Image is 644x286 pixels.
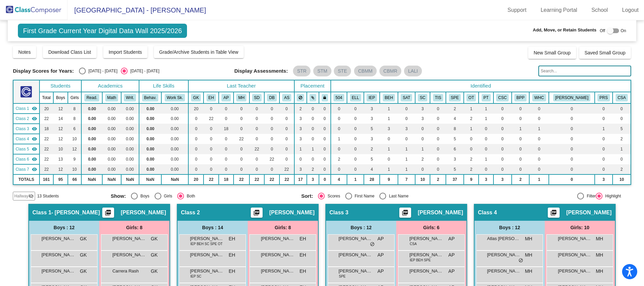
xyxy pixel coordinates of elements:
td: 0 [331,114,347,124]
th: Academics [81,80,139,92]
mat-chip: STM [313,66,331,76]
td: 4 [446,114,464,124]
td: 0 [595,134,613,144]
td: 0 [264,124,279,134]
td: 0 [430,144,446,154]
td: 0 [464,144,479,154]
td: 0.00 [139,134,161,144]
td: 0 [529,144,549,154]
td: 0 [512,144,530,154]
td: 3 [415,103,430,114]
mat-icon: picture_as_pdf [549,209,558,219]
td: 1 [529,124,549,134]
td: 0.00 [121,144,139,154]
button: GK [191,94,201,101]
td: 0.00 [121,154,139,164]
button: Print Students Details [399,208,411,218]
button: Math [105,94,118,101]
td: 0 [188,114,204,124]
td: 0.00 [81,134,102,144]
th: Students [39,80,82,92]
th: Referred to SAT [398,92,415,103]
td: 22 [39,134,53,144]
th: Placement [294,80,331,92]
td: 0 [234,114,249,124]
td: 22 [234,134,249,144]
td: 22 [39,114,53,124]
button: Notes [13,46,36,58]
td: 22 [204,114,219,124]
td: 1 [398,144,415,154]
button: PRS [597,94,610,101]
button: MH [236,94,246,101]
td: 0 [264,103,279,114]
td: 18 [39,124,53,134]
td: 3 [415,114,430,124]
td: 0 [249,134,265,144]
td: 0 [613,103,631,114]
td: 0.00 [81,103,102,114]
td: 0 [249,103,265,114]
td: 0 [479,134,493,144]
td: 0 [493,144,512,154]
button: SD [252,94,262,101]
td: 0 [188,124,204,134]
mat-icon: picture_as_pdf [104,209,112,219]
td: 0 [512,114,530,124]
td: 0.00 [81,124,102,134]
td: 3 [294,114,307,124]
td: 0 [279,124,294,134]
td: 0 [307,103,319,114]
span: Display Scores for Years: [13,68,74,74]
th: Wilson [549,92,594,103]
button: ELL [350,94,361,101]
td: 0.00 [102,154,121,164]
td: 12 [53,134,68,144]
td: Gabriella Kosegi - Gabriella Kosegi [13,103,39,114]
td: 3 [364,134,380,144]
td: 6 [446,144,464,154]
td: 0 [347,134,364,144]
button: [PERSON_NAME] [553,94,590,101]
td: 0 [347,103,364,114]
td: 0 [307,114,319,124]
td: Danielle Bartley - No Class Name [13,154,39,164]
button: CSC [496,94,509,101]
td: 0 [529,114,549,124]
td: 5 [613,124,631,134]
button: 504 [333,94,344,101]
mat-icon: visibility [32,106,37,111]
th: Counseling with Sarah [613,92,631,103]
td: 3 [380,124,398,134]
span: Display Assessments: [234,68,288,74]
button: EH [207,94,216,101]
td: 2 [446,103,464,114]
td: 0 [319,114,331,124]
td: 0.00 [139,124,161,134]
td: 0 [595,103,613,114]
th: Keep away students [294,92,307,103]
td: 20 [188,103,204,114]
a: Support [502,5,532,16]
span: Download Class List [48,49,91,55]
td: 0 [347,124,364,134]
td: 1 [479,103,493,114]
th: Eden Hertig [204,92,219,103]
td: 0 [188,134,204,144]
td: 0.00 [102,103,121,114]
td: 0 [415,124,430,134]
td: 0 [234,103,249,114]
td: 0.00 [102,134,121,144]
td: Michelle Hall - No Class Name [13,134,39,144]
td: 1 [479,114,493,124]
td: 20 [39,103,53,114]
button: TIS [433,94,443,101]
span: Class 1 [16,105,29,112]
td: 0 [234,144,249,154]
td: 1 [415,144,430,154]
th: Boys [53,92,68,103]
th: Danielle Bartley [264,92,279,103]
td: 0 [347,144,364,154]
td: 0 [188,154,204,164]
th: Life Skills [139,80,188,92]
